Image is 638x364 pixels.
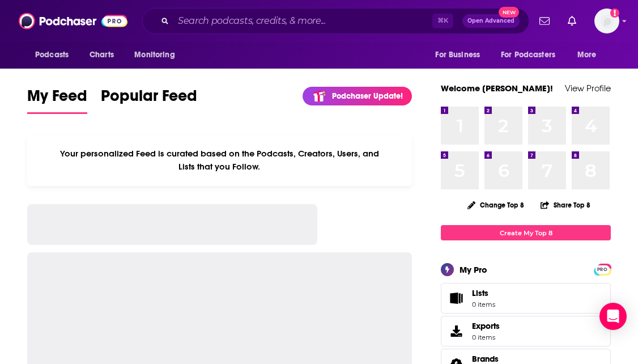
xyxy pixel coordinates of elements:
[126,44,189,66] button: open menu
[472,321,500,331] span: Exports
[27,134,412,186] div: Your personalized Feed is curated based on the Podcasts, Creators, Users, and Lists that you Follow.
[472,354,499,364] span: Brands
[332,91,403,101] p: Podchaser Update!
[460,264,487,275] div: My Pro
[142,8,529,34] div: Search podcasts, credits, & more...
[35,47,69,63] span: Podcasts
[535,11,554,31] a: Show notifications dropdown
[594,9,619,33] button: Show profile menu
[427,44,494,66] button: open menu
[441,83,553,94] a: Welcome [PERSON_NAME]!
[461,198,531,212] button: Change Top 8
[462,14,520,28] button: Open AdvancedNew
[610,9,619,18] svg: Add a profile image
[472,300,495,308] span: 0 items
[101,86,197,114] a: Popular Feed
[501,47,555,63] span: For Podcasters
[27,44,83,66] button: open menu
[565,83,611,94] a: View Profile
[441,225,611,240] a: Create My Top 8
[540,194,591,216] button: Share Top 8
[599,303,627,330] div: Open Intercom Messenger
[445,290,467,306] span: Lists
[27,86,87,114] a: My Feed
[494,44,572,66] button: open menu
[435,47,480,63] span: For Business
[27,86,87,112] span: My Feed
[569,44,611,66] button: open menu
[90,47,114,63] span: Charts
[594,9,619,33] img: User Profile
[441,283,611,314] a: Lists
[441,316,611,346] a: Exports
[499,7,519,18] span: New
[82,44,121,66] a: Charts
[596,265,609,273] a: PRO
[19,10,127,32] img: Podchaser - Follow, Share and Rate Podcasts
[432,14,453,28] span: ⌘ K
[445,323,467,339] span: Exports
[467,18,514,24] span: Open Advanced
[173,12,432,30] input: Search podcasts, credits, & more...
[563,11,581,31] a: Show notifications dropdown
[472,354,504,364] a: Brands
[594,9,619,33] span: Logged in as kkitamorn
[472,288,488,298] span: Lists
[577,47,597,63] span: More
[134,47,175,63] span: Monitoring
[472,288,495,298] span: Lists
[472,333,500,341] span: 0 items
[101,86,197,112] span: Popular Feed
